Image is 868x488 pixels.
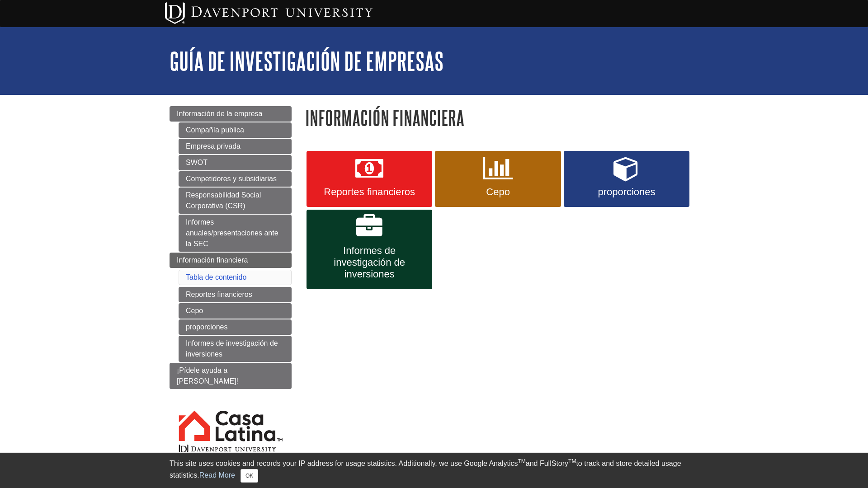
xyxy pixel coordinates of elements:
a: Cepo [179,303,292,319]
a: Guía de investigación de empresas [170,47,443,75]
span: ¡Pídele ayuda a [PERSON_NAME]! [177,366,238,385]
a: Reportes financieros [307,151,432,207]
a: Informes de investigación de inversiones [179,336,292,362]
a: Informes de investigación de inversiones [307,210,432,289]
span: Información financiera [177,256,248,264]
span: Cepo [442,186,554,198]
span: proporciones [571,186,683,198]
button: Close [241,469,258,483]
a: Responsabilidad Social Corporativa (CSR) [179,188,292,214]
div: This site uses cookies and records your IP address for usage statistics. Additionally, we use Goo... [170,458,698,483]
a: Informes anuales/presentaciones ante la SEC [179,215,292,252]
sup: TM [568,458,576,465]
a: Competidores y subsidiarias [179,171,292,187]
h1: Información financiera [305,106,698,129]
img: Davenport University [165,2,373,24]
span: Información de la empresa [177,110,262,117]
a: Información financiera [170,253,292,268]
a: Read More [199,471,235,479]
a: Reportes financieros [179,287,292,302]
a: Información de la empresa [170,106,292,122]
span: Reportes financieros [313,186,425,198]
a: Compañía publica [179,122,292,138]
a: Cepo [435,151,561,207]
a: Empresa privada [179,139,292,154]
div: Guide Page Menu [170,106,292,472]
a: SWOT [179,155,292,170]
span: Informes de investigación de inversiones [313,245,425,280]
a: ¡Pídele ayuda a [PERSON_NAME]! [170,363,292,389]
sup: TM [518,458,525,465]
a: proporciones [564,151,689,207]
a: proporciones [179,319,292,335]
a: Tabla de contenido [186,273,246,281]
